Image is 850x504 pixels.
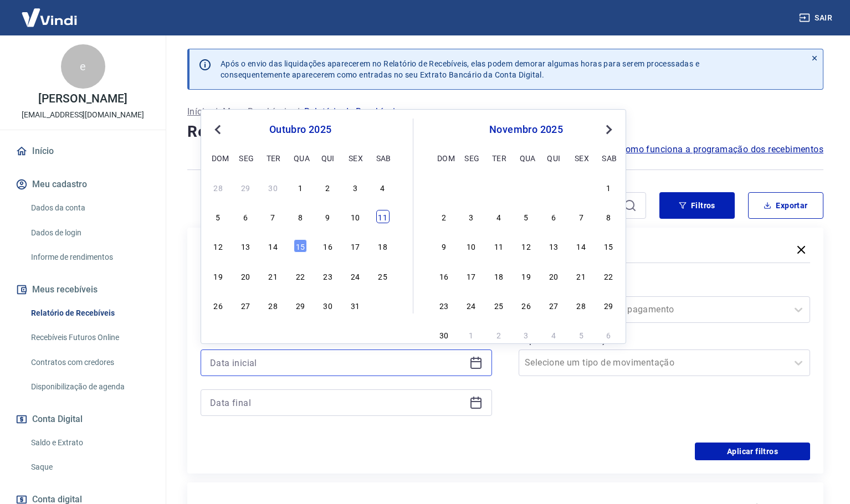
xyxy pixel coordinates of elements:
[22,109,144,121] p: [EMAIL_ADDRESS][DOMAIN_NAME]
[294,299,307,312] div: Choose quarta-feira, 29 de outubro de 2025
[521,281,808,294] label: Forma de Pagamento
[294,239,307,253] div: Choose quarta-feira, 15 de outubro de 2025
[294,269,307,282] div: Choose quarta-feira, 22 de outubro de 2025
[27,302,152,325] a: Relatório de Recebíveis
[748,192,823,219] button: Exportar
[61,44,105,89] div: e
[376,151,390,164] div: sab
[239,269,252,282] div: Choose segunda-feira, 20 de outubro de 2025
[321,239,335,253] div: Choose quinta-feira, 16 de outubro de 2025
[547,299,560,312] div: Choose quinta-feira, 27 de novembro de 2025
[575,239,588,253] div: Choose sexta-feira, 14 de novembro de 2025
[212,239,225,253] div: Choose domingo, 12 de outubro de 2025
[210,394,465,411] input: Data final
[239,299,252,312] div: Choose segunda-feira, 27 de outubro de 2025
[27,222,152,244] a: Dados de login
[464,328,478,341] div: Choose segunda-feira, 1 de dezembro de 2025
[492,269,505,282] div: Choose terça-feira, 18 de novembro de 2025
[187,105,209,119] a: Início
[267,151,280,164] div: ter
[27,246,152,269] a: Informe de rendimentos
[349,210,362,223] div: Choose sexta-feira, 10 de outubro de 2025
[602,299,615,312] div: Choose sábado, 29 de novembro de 2025
[27,431,152,454] a: Saldo e Extrato
[492,328,505,341] div: Choose terça-feira, 2 de dezembro de 2025
[239,151,252,164] div: seg
[376,181,390,194] div: Choose sábado, 4 de outubro de 2025
[547,269,560,282] div: Choose quinta-feira, 20 de novembro de 2025
[27,456,152,479] a: Saque
[304,105,400,119] p: Relatório de Recebíveis
[695,443,810,460] button: Aplicar filtros
[437,181,450,194] div: Choose domingo, 26 de outubro de 2025
[602,328,615,341] div: Choose sábado, 6 de dezembro de 2025
[38,93,127,105] p: [PERSON_NAME]
[267,239,280,253] div: Choose terça-feira, 14 de outubro de 2025
[547,328,560,341] div: Choose quinta-feira, 4 de dezembro de 2025
[575,151,588,164] div: sex
[797,8,837,28] button: Sair
[212,181,225,194] div: Choose domingo, 28 de setembro de 2025
[575,181,588,194] div: Choose sexta-feira, 31 de outubro de 2025
[223,105,291,119] a: Meus Recebíveis
[520,210,533,223] div: Choose quarta-feira, 5 de novembro de 2025
[294,151,307,164] div: qua
[520,151,533,164] div: qua
[13,1,85,34] img: Vindi
[464,299,478,312] div: Choose segunda-feira, 24 de novembro de 2025
[602,269,615,282] div: Choose sábado, 22 de novembro de 2025
[492,181,505,194] div: Choose terça-feira, 28 de outubro de 2025
[602,239,615,253] div: Choose sábado, 15 de novembro de 2025
[575,328,588,341] div: Choose sexta-feira, 5 de dezembro de 2025
[27,197,152,219] a: Dados da conta
[520,299,533,312] div: Choose quarta-feira, 26 de novembro de 2025
[436,123,617,136] div: novembro 2025
[210,123,391,136] div: outubro 2025
[376,269,390,282] div: Choose sábado, 25 de outubro de 2025
[239,181,252,194] div: Choose segunda-feira, 29 de setembro de 2025
[267,269,280,282] div: Choose terça-feira, 21 de outubro de 2025
[437,239,450,253] div: Choose domingo, 9 de novembro de 2025
[321,269,335,282] div: Choose quinta-feira, 23 de outubro de 2025
[294,210,307,223] div: Choose quarta-feira, 8 de outubro de 2025
[464,181,478,194] div: Choose segunda-feira, 27 de outubro de 2025
[602,181,615,194] div: Choose sábado, 1 de novembro de 2025
[239,239,252,253] div: Choose segunda-feira, 13 de outubro de 2025
[13,277,152,302] button: Meus recebíveis
[492,151,505,164] div: ter
[27,376,152,398] a: Disponibilização de agenda
[547,181,560,194] div: Choose quinta-feira, 30 de outubro de 2025
[349,269,362,282] div: Choose sexta-feira, 24 de outubro de 2025
[492,239,505,253] div: Choose terça-feira, 11 de novembro de 2025
[296,105,300,119] p: /
[437,210,450,223] div: Choose domingo, 2 de novembro de 2025
[547,151,560,164] div: qui
[436,179,617,343] div: month 2025-11
[464,269,478,282] div: Choose segunda-feira, 17 de novembro de 2025
[267,181,280,194] div: Choose terça-feira, 30 de setembro de 2025
[659,192,735,219] button: Filtros
[321,151,335,164] div: qui
[27,326,152,349] a: Recebíveis Futuros Online
[321,299,335,312] div: Choose quinta-feira, 30 de outubro de 2025
[210,179,391,313] div: month 2025-10
[575,210,588,223] div: Choose sexta-feira, 7 de novembro de 2025
[321,210,335,223] div: Choose quinta-feira, 9 de outubro de 2025
[13,139,152,163] a: Início
[376,210,390,223] div: Choose sábado, 11 de outubro de 2025
[437,299,450,312] div: Choose domingo, 23 de novembro de 2025
[214,105,218,119] p: /
[376,299,390,312] div: Choose sábado, 1 de novembro de 2025
[294,181,307,194] div: Choose quarta-feira, 1 de outubro de 2025
[212,299,225,312] div: Choose domingo, 26 de outubro de 2025
[212,269,225,282] div: Choose domingo, 19 de outubro de 2025
[595,143,823,156] a: Saiba como funciona a programação dos recebimentos
[212,210,225,223] div: Choose domingo, 5 de outubro de 2025
[437,269,450,282] div: Choose domingo, 16 de novembro de 2025
[187,121,823,143] h4: Relatório de Recebíveis
[349,299,362,312] div: Choose sexta-feira, 31 de outubro de 2025
[211,123,224,136] button: Previous Month
[464,151,478,164] div: seg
